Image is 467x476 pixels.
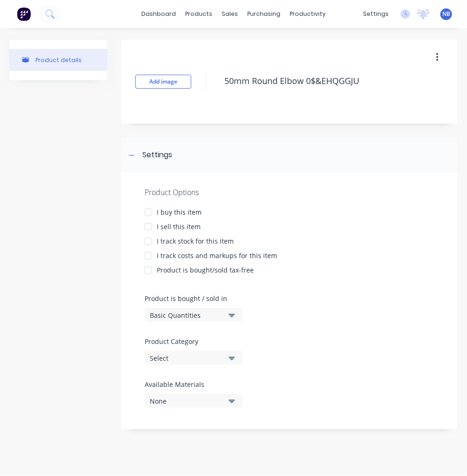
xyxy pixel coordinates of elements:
[17,7,31,21] img: Factory
[150,353,224,363] div: Select
[145,308,243,322] button: Basic Quantities
[157,207,202,217] div: I buy this item
[145,187,434,198] div: Product Options
[157,222,201,231] div: I sell this item
[9,49,107,71] button: Product details
[35,56,82,63] div: Product details
[358,7,393,21] div: settings
[137,7,181,21] a: dashboard
[157,236,234,246] div: I track stock for this item
[150,396,224,406] div: None
[157,251,277,260] div: I track costs and markups for this item
[142,149,172,161] div: Settings
[285,7,330,21] div: productivity
[442,10,450,18] span: NB
[217,7,243,21] div: sales
[145,394,243,408] button: None
[145,379,243,389] label: Available Materials
[145,336,238,346] label: Product Category
[135,75,191,89] button: Add image
[145,351,243,365] button: Select
[181,7,217,21] div: products
[150,310,224,320] div: Basic Quantities
[157,265,254,275] div: Product is bought/sold tax-free
[220,70,444,91] textarea: 50mm Round Elbow 0$&EHQGGJU
[243,7,285,21] div: purchasing
[145,294,238,303] label: Product is bought / sold in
